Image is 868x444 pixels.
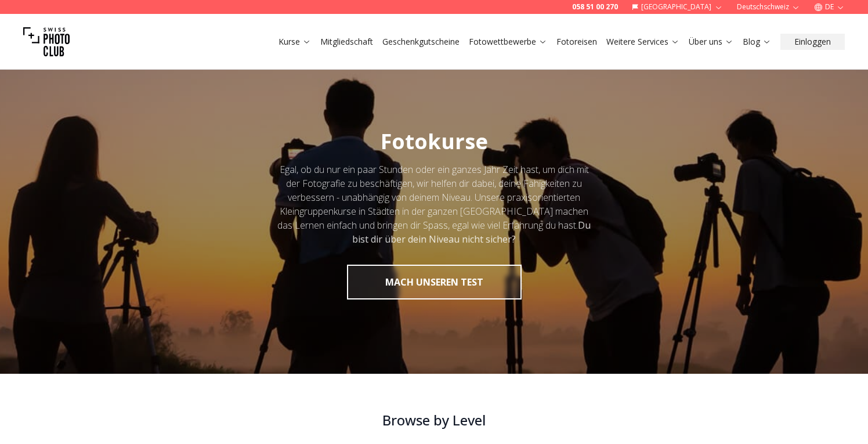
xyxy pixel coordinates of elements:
a: Kurse [279,36,311,48]
a: Geschenkgutscheine [382,36,460,48]
span: Fotokurse [381,127,488,156]
h3: Browse by Level [146,411,722,429]
button: Über uns [684,34,738,50]
button: MACH UNSEREN TEST [347,265,522,299]
a: Über uns [689,36,733,48]
a: 058 51 00 270 [572,2,618,12]
button: Fotowettbewerbe [464,34,552,50]
button: Blog [738,34,776,50]
button: Fotoreisen [552,34,602,50]
button: Mitgliedschaft [316,34,378,50]
div: Egal, ob du nur ein paar Stunden oder ein ganzes Jahr Zeit hast, um dich mit der Fotografie zu be... [276,163,592,246]
a: Fotowettbewerbe [469,36,547,48]
a: Blog [743,36,771,48]
a: Weitere Services [606,36,679,48]
img: Swiss photo club [23,19,70,65]
button: Kurse [274,34,316,50]
button: Einloggen [780,34,845,50]
button: Geschenkgutscheine [378,34,464,50]
button: Weitere Services [602,34,684,50]
a: Mitgliedschaft [320,36,373,48]
a: Fotoreisen [556,36,597,48]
